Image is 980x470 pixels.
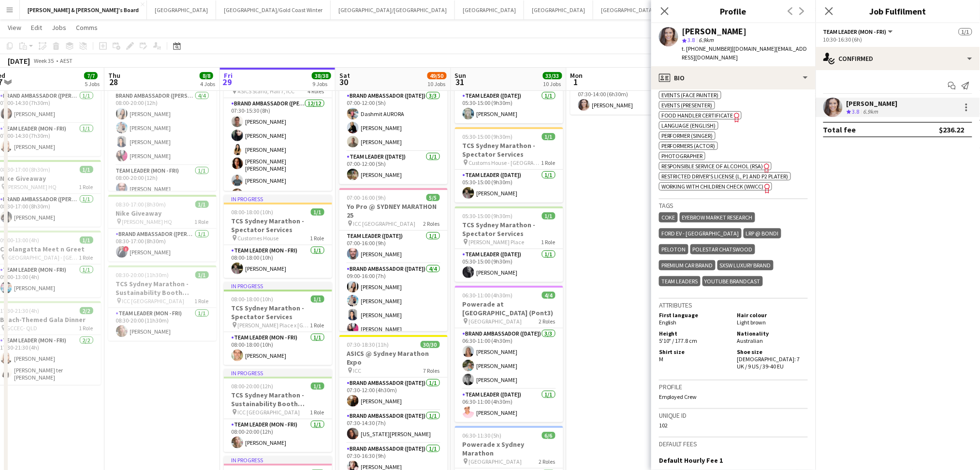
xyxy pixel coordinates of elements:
[72,21,102,34] a: Comms
[659,260,716,270] div: Premium Car Brand
[20,0,147,19] button: [PERSON_NAME] & [PERSON_NAME]'s Board
[224,456,332,464] div: In progress
[661,91,719,99] span: Events (Face painter)
[593,0,662,19] button: [GEOGRAPHIC_DATA]
[697,36,716,44] span: 6.9km
[823,28,894,35] button: Team Leader (Mon - Fri)
[659,456,723,465] h3: Default Hourly Fee 1
[659,440,808,448] h3: Default fees
[737,337,763,344] span: Australian
[76,23,98,32] span: Comms
[542,432,556,439] span: 6/6
[682,45,732,52] span: t. [PHONE_NUMBER]
[939,125,965,134] div: $236.22
[737,330,808,337] h5: Nationality
[690,244,755,254] div: Polestar Chatswood
[224,419,332,452] app-card-role: Team Leader (Mon - Fri)1/108:00-20:00 (12h)[PERSON_NAME]
[682,45,807,61] span: | [DOMAIN_NAME][EMAIL_ADDRESS][DOMAIN_NAME]
[680,212,755,222] div: Eyebrow Market Research
[661,112,733,119] span: Food Handler Certificate
[224,369,332,452] app-job-card: In progress08:00-20:00 (12h)1/1TCS Sydney Marathon - Sustainability Booth Support ICC [GEOGRAPHIC...
[659,244,688,254] div: Peloton
[659,201,808,210] h3: Tags
[455,389,563,422] app-card-role: Team Leader ([DATE])1/106:30-11:00 (4h30m)[PERSON_NAME]
[659,276,701,286] div: Team Leaders
[659,330,730,337] h5: Height
[659,228,742,238] div: FORD EV - [GEOGRAPHIC_DATA]
[659,393,808,400] p: Employed Crew
[661,132,713,139] span: Performer (Singer)
[8,23,21,32] span: View
[455,0,524,19] button: [GEOGRAPHIC_DATA]
[659,348,730,355] h5: Shirt size
[737,311,808,319] h5: Hair colour
[661,173,789,180] span: Restricted Driver's License (L, P1 and P2 Plater)
[27,21,46,34] a: Edit
[717,260,774,270] div: SXSW Luxury Brand
[659,337,698,344] span: 5'10" / 177.8 cm
[60,57,73,64] div: AEST
[661,122,716,129] span: Language (English)
[8,56,30,66] div: [DATE]
[659,355,663,363] span: M
[737,348,808,355] h5: Shoe size
[823,28,887,35] span: Team Leader (Mon - Fri)
[651,66,816,89] div: Bio
[4,21,25,34] a: View
[661,162,763,170] span: Responsible Service of Alcohol (RSA)
[331,0,455,19] button: [GEOGRAPHIC_DATA]/[GEOGRAPHIC_DATA]
[816,47,980,70] div: Confirmed
[823,36,972,43] div: 10:30-16:30 (6h)
[659,311,730,319] h5: First language
[539,458,556,465] span: 2 Roles
[659,301,808,309] h3: Attributes
[659,319,677,326] span: English
[823,125,856,134] div: Total fee
[147,0,216,19] button: [GEOGRAPHIC_DATA]
[688,36,695,44] span: 3.8
[48,21,70,34] a: Jobs
[959,28,972,35] span: 1/1
[682,27,747,36] div: [PERSON_NAME]
[238,409,300,416] span: ICC [GEOGRAPHIC_DATA]
[852,108,860,115] span: 3.8
[744,228,781,238] div: LRP @ Bondi
[339,411,448,443] app-card-role: Brand Ambassador ([DATE])1/107:30-14:30 (7h)[US_STATE][PERSON_NAME]
[52,23,66,32] span: Jobs
[737,355,800,370] span: [DEMOGRAPHIC_DATA]: 7 UK / 9 US / 39-40 EU
[702,276,763,286] div: YouTube Brandcast
[31,23,42,32] span: Edit
[659,411,808,420] h3: Unique ID
[659,382,808,391] h3: Profile
[661,152,703,160] span: Photographer
[737,319,766,326] span: Light brown
[661,102,713,109] span: Events (Presenter)
[847,99,898,108] div: [PERSON_NAME]
[659,422,808,429] div: 102
[469,458,522,465] span: [GEOGRAPHIC_DATA]
[862,108,880,116] div: 6.9km
[310,409,324,416] span: 1 Role
[32,57,56,64] span: Week 35
[816,5,980,17] h3: Job Fulfilment
[661,183,764,190] span: Working With Children Check (WWCC)
[524,0,593,19] button: [GEOGRAPHIC_DATA]
[216,0,331,19] button: [GEOGRAPHIC_DATA]/Gold Coast Winter
[463,432,502,439] span: 06:30-11:30 (5h)
[651,5,816,17] h3: Profile
[659,212,678,222] div: Coke
[455,440,563,457] h3: Powerade x Sydney Marathon
[661,142,716,149] span: Performers (Actor)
